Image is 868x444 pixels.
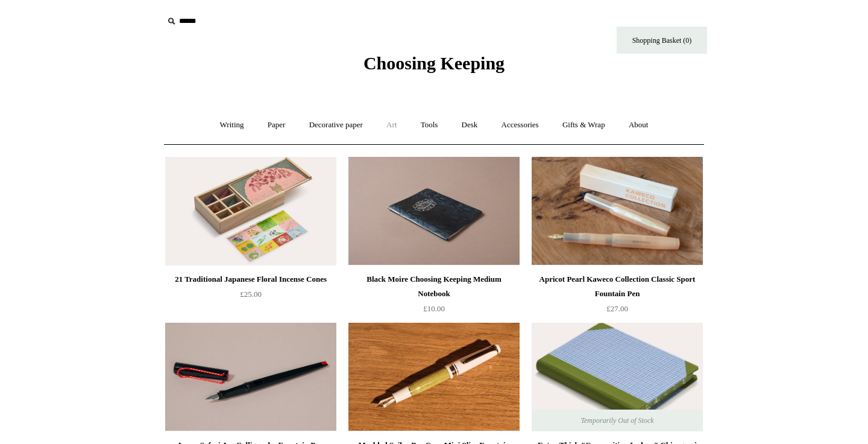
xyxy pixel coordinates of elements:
[423,304,445,313] span: £10.00
[568,410,665,431] span: Temporarily Out of Stock
[410,109,449,141] a: Tools
[165,157,336,265] a: 21 Traditional Japanese Floral Incense Cones 21 Traditional Japanese Floral Incense Cones
[363,63,505,71] a: Choosing Keeping
[348,157,520,265] img: Black Moire Choosing Keeping Medium Notebook
[618,109,659,141] a: About
[165,272,336,322] a: 21 Traditional Japanese Floral Incense Cones £25.00
[532,157,703,265] img: Apricot Pearl Kaweco Collection Classic Sport Fountain Pen
[240,290,262,299] span: £25.00
[168,272,333,287] div: 21 Traditional Japanese Floral Incense Cones
[209,109,255,141] a: Writing
[532,272,703,322] a: Apricot Pearl Kaweco Collection Classic Sport Fountain Pen £27.00
[165,323,336,431] img: Lamy Safari Joy Calligraphy Fountain Pen
[491,109,550,141] a: Accessories
[532,323,703,431] img: Extra-Thick "Composition Ledger" Chiyogami Notebook, Blue Plaid
[348,323,520,431] a: Marbled Sailor Pro Gear Mini Slim Fountain Pen, Pistache Marbled Sailor Pro Gear Mini Slim Founta...
[348,272,520,322] a: Black Moire Choosing Keeping Medium Notebook £10.00
[552,109,616,141] a: Gifts & Wrap
[532,323,703,431] a: Extra-Thick "Composition Ledger" Chiyogami Notebook, Blue Plaid Extra-Thick "Composition Ledger" ...
[165,157,336,265] img: 21 Traditional Japanese Floral Incense Cones
[451,109,489,141] a: Desk
[532,157,703,265] a: Apricot Pearl Kaweco Collection Classic Sport Fountain Pen Apricot Pearl Kaweco Collection Classi...
[363,53,505,73] span: Choosing Keeping
[257,109,297,141] a: Paper
[351,272,517,301] div: Black Moire Choosing Keeping Medium Notebook
[535,272,700,301] div: Apricot Pearl Kaweco Collection Classic Sport Fountain Pen
[348,323,520,431] img: Marbled Sailor Pro Gear Mini Slim Fountain Pen, Pistache
[165,323,336,431] a: Lamy Safari Joy Calligraphy Fountain Pen Lamy Safari Joy Calligraphy Fountain Pen
[617,27,707,54] a: Shopping Basket (0)
[298,109,374,141] a: Decorative paper
[348,157,520,265] a: Black Moire Choosing Keeping Medium Notebook Black Moire Choosing Keeping Medium Notebook
[606,304,628,313] span: £27.00
[376,109,407,141] a: Art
